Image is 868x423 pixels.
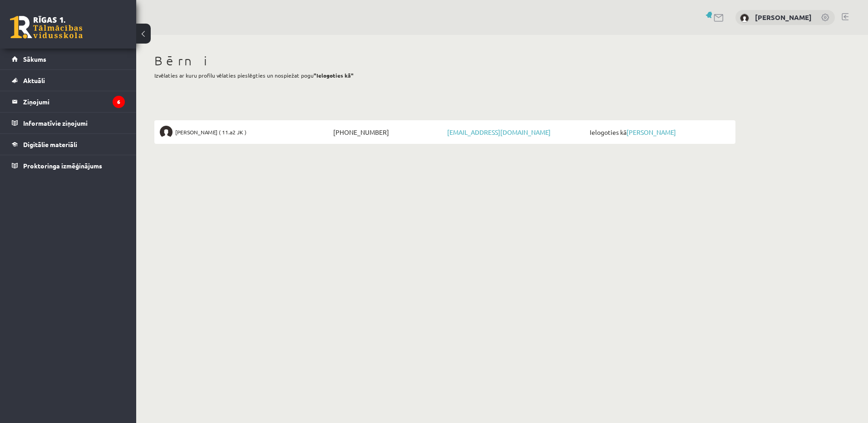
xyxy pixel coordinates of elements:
b: "Ielogoties kā" [314,72,354,79]
a: Rīgas 1. Tālmācības vidusskola [10,16,83,39]
legend: Informatīvie ziņojumi [23,113,125,133]
span: Proktoringa izmēģinājums [23,162,102,170]
a: [PERSON_NAME] [626,128,676,136]
h1: Bērni [154,53,735,69]
span: Digitālie materiāli [23,140,77,148]
img: Elizabete Priedoliņa [160,126,173,138]
i: 6 [113,96,125,108]
a: Sākums [12,49,125,69]
span: Sākums [23,55,46,63]
span: [PERSON_NAME] ( 11.a2 JK ) [175,126,247,138]
p: Izvēlaties ar kuru profilu vēlaties pieslēgties un nospiežat pogu [154,71,735,79]
legend: Ziņojumi [23,91,125,112]
a: Aktuāli [12,70,125,91]
a: [PERSON_NAME] [755,13,812,22]
span: Ielogoties kā [587,126,730,138]
img: Agnese Priedoliņa [740,14,749,23]
a: Ziņojumi6 [12,91,125,112]
span: Aktuāli [23,76,45,84]
a: Informatīvie ziņojumi [12,113,125,133]
a: Digitālie materiāli [12,134,125,155]
a: Proktoringa izmēģinājums [12,155,125,176]
span: [PHONE_NUMBER] [331,126,445,138]
a: [EMAIL_ADDRESS][DOMAIN_NAME] [447,128,551,136]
